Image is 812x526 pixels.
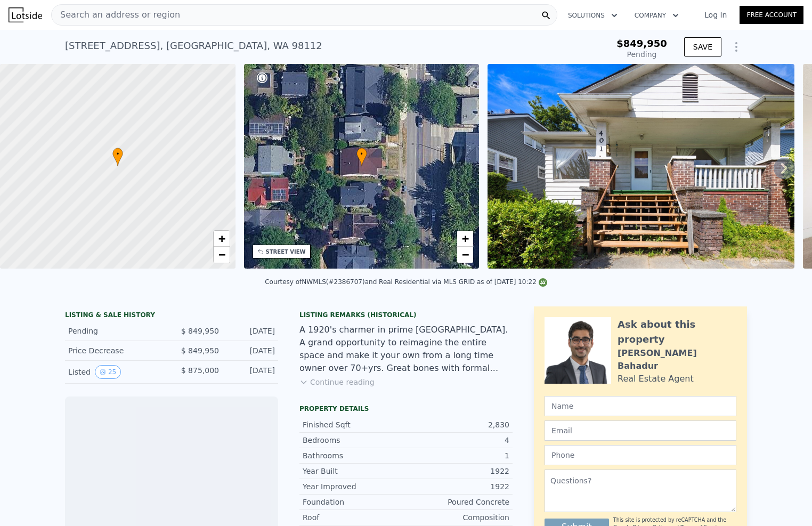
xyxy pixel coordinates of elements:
[112,149,123,159] span: •
[457,231,473,247] a: Zoom in
[299,377,375,387] button: Continue reading
[68,365,163,379] div: Listed
[539,278,547,287] img: NWMLS Logo
[214,247,230,263] a: Zoom out
[181,327,219,335] span: $ 849,950
[218,248,225,261] span: −
[228,365,275,379] div: [DATE]
[266,248,306,256] div: STREET VIEW
[684,37,721,56] button: SAVE
[52,9,180,21] span: Search an address or region
[692,10,740,20] a: Log In
[462,248,469,261] span: −
[626,6,687,25] button: Company
[228,326,275,336] div: [DATE]
[406,419,509,430] div: 2,830
[406,512,509,523] div: Composition
[457,247,473,263] a: Zoom out
[618,317,736,347] div: Ask about this property
[181,366,219,375] span: $ 875,000
[303,481,406,492] div: Year Improved
[616,38,667,49] span: $849,950
[68,326,163,336] div: Pending
[303,435,406,446] div: Bedrooms
[545,396,736,416] input: Name
[65,311,278,321] div: LISTING & SALE HISTORY
[303,419,406,430] div: Finished Sqft
[406,497,509,507] div: Poured Concrete
[112,148,123,166] div: •
[265,278,547,286] div: Courtesy of NWMLS (#2386707) and Real Residential via MLS GRID as of [DATE] 10:22
[726,36,747,58] button: Show Options
[559,6,626,25] button: Solutions
[356,148,367,166] div: •
[545,445,736,465] input: Phone
[299,323,513,375] div: A 1920's charmer in prime [GEOGRAPHIC_DATA]. A grand opportunity to reimagine the entire space an...
[406,435,509,446] div: 4
[9,7,42,22] img: Lotside
[618,373,694,385] div: Real Estate Agent
[462,232,469,245] span: +
[299,404,513,413] div: Property details
[545,420,736,441] input: Email
[303,497,406,507] div: Foundation
[65,38,322,53] div: [STREET_ADDRESS] , [GEOGRAPHIC_DATA] , WA 98112
[488,64,794,269] img: Sale: 149629407 Parcel: 98473564
[181,346,219,355] span: $ 849,950
[303,512,406,523] div: Roof
[303,450,406,461] div: Bathrooms
[616,49,667,60] div: Pending
[406,466,509,476] div: 1922
[214,231,230,247] a: Zoom in
[299,311,513,319] div: Listing Remarks (Historical)
[228,345,275,356] div: [DATE]
[406,450,509,461] div: 1
[740,6,803,24] a: Free Account
[356,149,367,159] span: •
[68,345,163,356] div: Price Decrease
[95,365,121,379] button: View historical data
[303,466,406,476] div: Year Built
[406,481,509,492] div: 1922
[618,347,736,373] div: [PERSON_NAME] Bahadur
[218,232,225,245] span: +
